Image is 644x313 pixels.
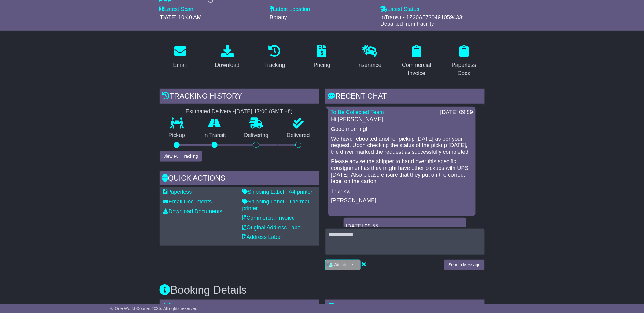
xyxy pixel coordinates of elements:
[160,132,194,139] p: Pickup
[160,6,193,13] label: Latest Scan
[447,61,481,77] div: Paperless Docs
[270,14,287,20] span: Botany
[310,43,334,71] a: Pricing
[160,14,202,20] span: [DATE] 10:40 AM
[380,6,419,13] label: Latest Status
[242,215,295,221] a: Commercial Invoice
[331,188,473,195] p: Thanks,
[278,132,319,139] p: Delivered
[353,43,385,71] a: Insurance
[211,43,244,71] a: Download
[396,43,437,80] a: Commercial Invoice
[160,284,485,296] h3: Booking Details
[331,109,384,115] a: To Be Collected Team
[270,6,310,13] label: Latest Location
[160,89,319,105] div: Tracking history
[163,208,223,214] a: Download Documents
[110,306,199,311] span: © One World Courier 2025. All rights reserved.
[444,260,484,270] button: Send a Message
[400,61,433,77] div: Commercial Invoice
[242,199,309,211] a: Shipping Label - Thermal printer
[160,171,319,187] div: Quick Actions
[331,158,473,185] p: Please advise the shipper to hand over this specific consignment as they might have other pickups...
[331,197,473,204] p: [PERSON_NAME]
[443,43,485,80] a: Paperless Docs
[331,136,473,156] p: We have rebooked another pickup [DATE] as per your request. Upon checking the status of the picku...
[357,61,381,69] div: Insurance
[346,223,464,230] div: [DATE] 09:55
[163,189,192,195] a: Paperless
[242,225,302,231] a: Original Address Label
[163,199,212,205] a: Email Documents
[331,126,473,133] p: Good morning!
[325,89,485,105] div: RECENT CHAT
[314,61,330,69] div: Pricing
[242,234,282,240] a: Address Label
[235,132,278,139] p: Delivering
[160,151,202,162] button: View Full Tracking
[215,61,240,69] div: Download
[169,43,191,71] a: Email
[235,108,293,115] div: [DATE] 17:00 (GMT +8)
[260,43,289,71] a: Tracking
[264,61,285,69] div: Tracking
[380,14,464,27] span: InTransit - 1Z30A5730491059433: Departed from Facility
[160,108,319,115] div: Estimated Delivery -
[194,132,235,139] p: In Transit
[331,116,473,123] p: Hi [PERSON_NAME],
[173,61,187,69] div: Email
[242,189,313,195] a: Shipping Label - A4 printer
[440,109,473,116] div: [DATE] 09:59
